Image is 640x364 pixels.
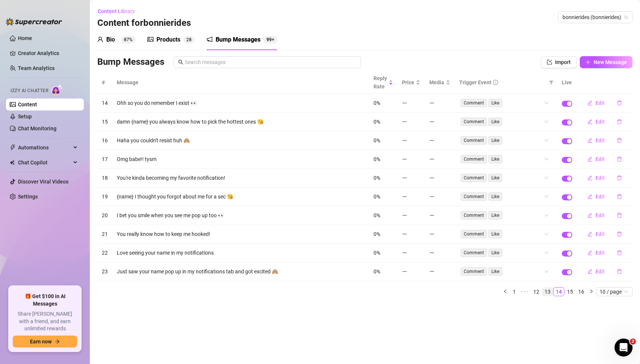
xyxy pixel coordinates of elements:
td: Haha you couldn't resist huh 🙈 [112,131,369,150]
span: edit [587,138,592,143]
span: info-circle [493,80,498,85]
td: 15 [97,113,112,131]
h3: Content for bonnierides [97,17,191,29]
a: 12 [531,288,542,296]
span: minus [402,157,407,162]
span: 0% [374,212,380,218]
button: right [587,287,596,296]
span: left [503,289,508,294]
button: delete [611,172,628,184]
td: 21 [97,225,112,244]
td: I bet you smile when you see me pop up too 👀 [112,206,369,225]
span: minus [402,194,407,199]
span: Edit [595,194,605,200]
span: Like [488,136,502,145]
span: New Message [594,59,627,65]
span: 8 [189,37,192,42]
sup: 154 [263,36,277,43]
button: delete [611,266,628,277]
td: 16 [97,131,112,150]
button: delete [611,191,628,203]
span: Reply Rate [374,74,387,91]
li: Previous 5 Pages [519,287,531,296]
span: delete [617,119,622,124]
a: Settings [18,194,38,200]
button: delete [611,116,628,128]
span: Edit [595,156,605,162]
td: 14 [97,94,112,113]
span: minus [402,250,407,255]
div: Products [156,35,180,44]
span: minus [429,100,435,106]
span: Content Library [98,8,135,14]
span: Comment [461,249,487,257]
li: 16 [576,287,587,296]
span: Like [488,249,502,257]
span: Edit [595,119,605,125]
span: minus [429,194,435,199]
li: 14 [553,287,564,296]
span: Trigger Event [459,78,491,87]
span: delete [617,231,622,237]
span: Like [488,99,502,107]
span: Like [488,267,502,276]
span: plus [585,60,591,65]
button: New Message [580,56,633,68]
button: Edit [581,172,611,184]
span: 🎁 Get $100 in AI Messages [13,293,77,307]
li: 15 [564,287,576,296]
td: You really know how to keep me hooked! [112,225,369,244]
img: Chat Copilot [10,160,15,165]
a: 13 [542,288,553,296]
span: minus [429,213,435,218]
span: Price [402,78,414,87]
span: Like [488,155,502,163]
span: arrow-right [55,339,60,344]
span: Edit [595,212,605,218]
td: 23 [97,263,112,281]
span: minus [402,231,407,237]
td: Ohh so you do remember I exist 👀 [112,94,369,113]
span: Like [488,174,502,182]
span: 0% [374,175,380,181]
iframe: Intercom live chat [615,339,633,357]
span: edit [587,269,592,274]
span: Comment [461,192,487,201]
sup: 87% [121,36,135,43]
a: Setup [18,113,32,119]
img: AI Chatter [51,84,63,95]
a: 16 [576,288,586,296]
span: right [589,289,594,294]
span: Comment [461,267,487,276]
span: user [97,36,103,42]
span: Chat Copilot [18,157,71,169]
span: 0% [374,194,380,200]
span: delete [617,138,622,143]
span: team [624,15,628,19]
span: delete [617,213,622,218]
span: minus [429,269,435,274]
sup: 28 [183,36,195,43]
input: Search messages [185,58,356,66]
span: Like [488,211,502,219]
img: logo-BBDzfeDw.svg [6,18,62,25]
span: Edit [595,100,605,106]
button: Earn nowarrow-right [13,336,77,348]
span: Comment [461,136,487,145]
span: 0% [374,156,380,162]
div: Bump Messages [216,35,260,44]
span: Comment [461,118,487,126]
span: Earn now [30,339,52,345]
span: 2 [630,339,636,345]
span: delete [617,194,622,199]
span: Automations [18,142,71,154]
span: minus [429,138,435,143]
span: Edit [595,137,605,143]
span: delete [617,157,622,162]
span: Izzy AI Chatter [10,87,48,94]
span: edit [587,250,592,255]
button: Edit [581,153,611,165]
th: Reply Rate [369,71,397,94]
button: Content Library [97,5,141,17]
td: Love seeing your name in my notifications [112,244,369,263]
